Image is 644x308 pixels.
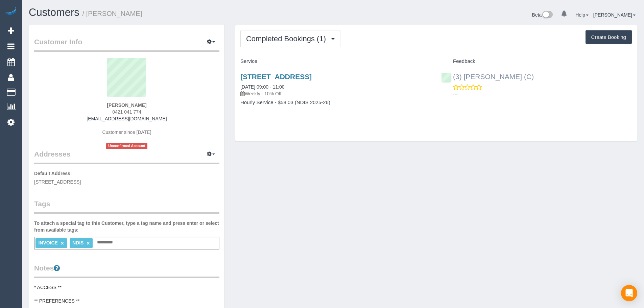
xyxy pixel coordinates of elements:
[453,91,632,97] p: ---
[29,6,79,18] a: Customers
[586,30,632,44] button: Create Booking
[72,240,84,245] span: NDIS
[102,129,151,135] span: Customer since [DATE]
[34,37,219,52] legend: Customer Info
[82,10,142,17] small: / [PERSON_NAME]
[240,84,284,90] a: [DATE] 09:00 - 11:00
[34,263,219,278] legend: Notes
[441,73,534,80] a: (3) [PERSON_NAME] (C)
[240,58,431,64] h4: Service
[34,170,72,177] label: Default Address:
[34,179,81,185] span: [STREET_ADDRESS]
[4,7,18,16] img: Automaid Logo
[532,12,553,18] a: Beta
[34,220,219,233] label: To attach a special tag to this Customer, type a tag name and press enter or select from availabl...
[112,109,141,115] span: 0421 041 774
[621,285,637,301] div: Open Intercom Messenger
[87,116,167,121] a: [EMAIL_ADDRESS][DOMAIN_NAME]
[240,100,431,105] h4: Hourly Service - $58.03 (NDIS 2025-26)
[240,30,340,47] button: Completed Bookings (1)
[593,12,636,18] a: [PERSON_NAME]
[441,58,632,64] h4: Feedback
[38,240,58,245] span: INVOICE
[575,12,589,18] a: Help
[240,73,312,80] a: [STREET_ADDRESS]
[61,240,64,246] a: ×
[246,34,329,43] span: Completed Bookings (1)
[34,199,219,214] legend: Tags
[107,102,146,108] strong: [PERSON_NAME]
[87,240,90,246] a: ×
[106,143,147,149] span: Unconfirmed Account
[542,11,553,20] img: New interface
[240,90,431,97] p: Weekly - 10% Off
